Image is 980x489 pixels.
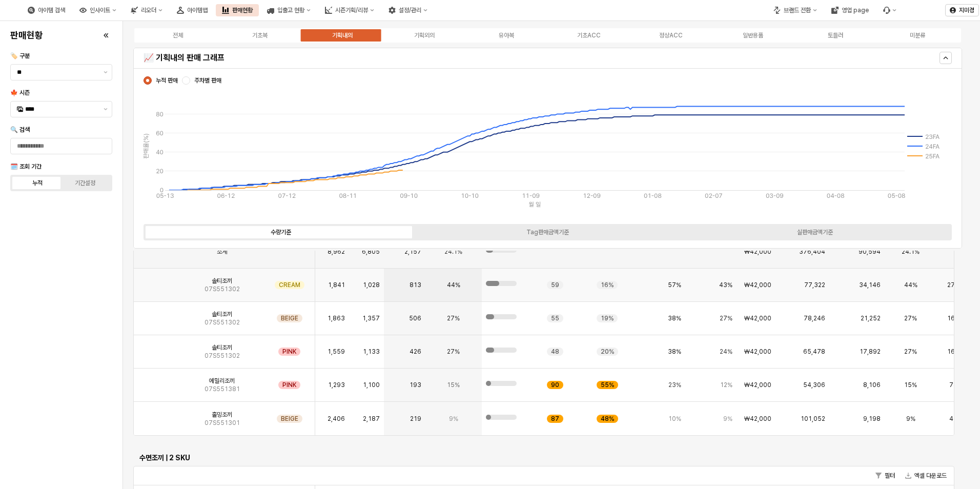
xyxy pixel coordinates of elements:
button: 리오더 [125,4,169,16]
span: 59 [551,281,559,289]
span: 46% [949,415,963,423]
span: 65,478 [803,348,825,356]
span: 1,841 [328,281,345,289]
span: 55% [601,381,614,389]
span: 07S551302 [205,285,240,293]
span: 77,322 [804,281,825,289]
span: 48% [601,415,614,423]
span: 솔티조끼 [212,343,232,352]
span: 193 [410,381,421,389]
span: 44% [904,281,917,289]
button: 영업 page [825,4,875,16]
span: 9,198 [863,415,881,423]
div: 유아복 [499,32,514,39]
span: 34,146 [859,281,881,289]
span: 87 [551,415,559,423]
span: 솔티조끼 [212,310,232,318]
span: 27% [447,348,460,356]
span: 27% [904,314,917,322]
label: 기초ACC [547,31,629,40]
div: 판매현황 [232,7,253,14]
span: 07S551301 [205,419,240,427]
div: 브랜드 전환 [784,7,811,14]
span: ₩42,000 [744,381,771,389]
label: 일반용품 [712,31,794,40]
div: 아이템 검색 [22,4,71,16]
span: BEIGE [281,415,298,423]
div: 기초복 [252,32,268,39]
div: 기획내의 [332,32,353,39]
label: 미분류 [876,31,958,40]
span: 506 [409,314,421,322]
label: 기간설정 [62,178,109,188]
span: 21,252 [861,314,881,322]
div: 리오더 [141,7,156,14]
span: PINK [282,348,296,356]
span: 38% [668,348,681,356]
button: 판매현황 [216,4,259,16]
span: 누적 판매 [156,76,178,85]
span: 9% [906,415,915,423]
div: 누적 [32,179,43,187]
span: 주차별 판매 [194,76,221,85]
span: 2,157 [404,248,421,256]
span: 219 [410,415,421,423]
div: 일반용품 [743,32,763,39]
label: 실판매금액기준 [681,228,948,237]
span: CREAM [279,281,300,289]
div: 미분류 [910,32,925,39]
div: 기획외의 [414,32,435,39]
span: ₩42,000 [744,281,771,289]
label: 토들러 [794,31,876,40]
span: 17,892 [860,348,881,356]
span: 1,100 [363,381,380,389]
main: App Frame [123,21,980,489]
span: 12% [720,381,732,389]
span: 27% [904,348,917,356]
span: 07S551381 [205,385,240,393]
button: 지미경 [945,4,979,16]
span: 9% [723,415,732,423]
div: 시즌기획/리뷰 [319,4,380,16]
div: 시즌기획/리뷰 [335,7,368,14]
span: 19% [601,314,614,322]
span: 15% [447,381,460,389]
span: 2,187 [363,415,380,423]
span: 20% [601,348,614,356]
span: 6,805 [362,248,380,256]
div: 실판매금액기준 [797,229,833,236]
h5: 📈 기획내의 판매 그래프 [144,53,748,63]
button: 인사이트 [73,4,122,16]
span: 2,406 [328,415,345,423]
label: 수량기준 [147,228,414,237]
span: 1,357 [362,314,380,322]
span: 홀밍조끼 [212,411,232,419]
span: 48 [551,348,559,356]
div: 영업 page [842,7,869,14]
button: Hide [940,52,952,64]
span: 07S551302 [205,352,240,360]
span: 78% [949,381,963,389]
span: 167% [947,348,964,356]
span: 1,559 [328,348,345,356]
span: ₩42,000 [744,415,771,423]
div: 기초ACC [577,32,601,39]
button: 엑셀 다운로드 [901,470,951,482]
span: 1,863 [328,314,345,322]
span: 27% [447,314,460,322]
span: 90 [551,381,559,389]
span: ₩42,000 [744,348,771,356]
span: 24% [720,348,732,356]
span: 24.1% [444,248,462,256]
span: 🔍 검색 [10,126,30,133]
div: 입출고 현황 [277,7,304,14]
div: Menu item 6 [877,4,903,16]
span: 07S551302 [205,318,240,327]
button: 아이템맵 [171,4,214,16]
h6: 수면조끼 | 2 SKU [139,453,948,462]
span: 10% [668,415,681,423]
button: 브랜드 전환 [767,4,823,16]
